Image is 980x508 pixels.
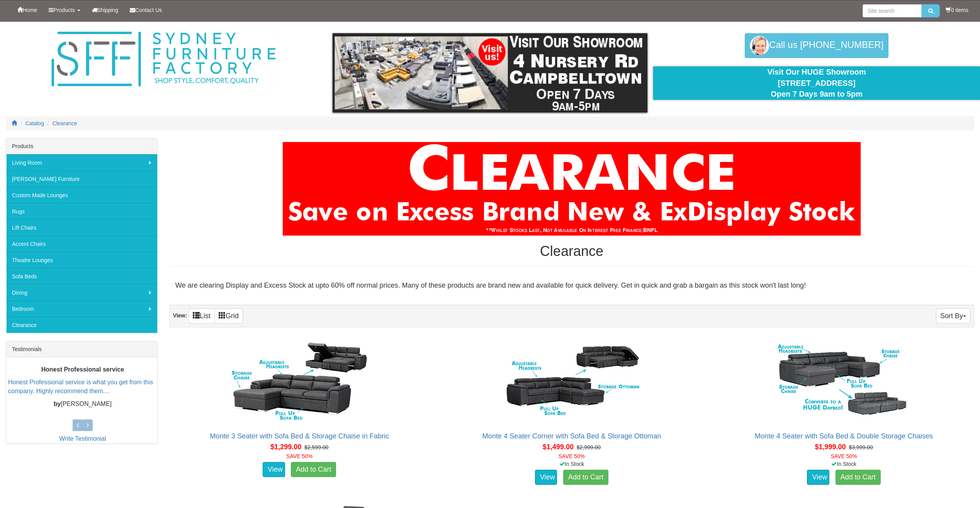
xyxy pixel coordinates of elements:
[135,7,162,13] span: Contact Us
[6,154,157,170] a: Living Room
[6,341,157,357] div: Testimonials
[863,4,922,17] input: Site search
[169,244,974,259] h1: Clearance
[755,432,933,440] a: Monte 4 Seater with Sofa Bed & Double Storage Chaises
[6,268,157,284] a: Sofa Beds
[291,462,336,477] a: Add to Cart
[831,453,857,459] font: SAVE 50%
[535,470,557,485] a: View
[774,339,914,424] img: Monte 4 Seater with Sofa Bed & Double Storage Chaises
[6,252,157,268] a: Theatre Lounges
[124,0,168,20] a: Contact Us
[8,400,157,409] p: [PERSON_NAME]
[6,219,157,235] a: Lift Chairs
[6,138,157,154] div: Products
[97,7,119,13] span: Shipping
[8,379,153,394] a: Honest Professional service is what you get from this company. Highly recommend them....
[59,435,106,442] a: Write Testimonial
[836,470,881,485] a: Add to Cart
[577,444,601,450] del: $2,999.00
[563,470,608,485] a: Add to Cart
[53,7,75,13] span: Products
[6,235,157,252] a: Accent Chairs
[169,274,974,297] div: We are clearing Display and Excess Stock at upto 60% off normal prices. Many of these products ar...
[543,443,574,451] span: $1,499.00
[333,33,648,113] img: showroom.gif
[6,317,157,333] a: Clearance
[807,470,829,485] a: View
[6,300,157,317] a: Bedroom
[6,170,157,187] a: [PERSON_NAME] Furniture
[53,120,77,126] a: Clearance
[210,432,389,440] a: Monte 3 Seater with Sofa Bed & Storage Chaise in Fabric
[12,0,43,20] a: Home
[23,7,37,13] span: Home
[6,203,157,219] a: Rugs
[712,460,976,468] div: In Stock
[263,462,285,477] a: View
[815,443,846,451] span: $1,999.00
[849,444,873,450] del: $3,999.00
[214,309,243,324] a: Grid
[189,309,215,324] a: List
[559,453,585,459] font: SAVE 50%
[230,339,369,424] img: Monte 3 Seater with Sofa Bed & Storage Chaise in Fabric
[270,443,301,451] span: $1,299.00
[54,401,61,407] b: by
[286,453,313,459] font: SAVE 50%
[282,142,861,236] img: Clearance
[659,66,974,100] div: Visit Our HUGE Showroom [STREET_ADDRESS] Open 7 Days 9am to 5pm
[6,284,157,300] a: Dining
[936,309,970,324] button: Sort By
[173,312,187,319] strong: View:
[304,444,328,450] del: $2,599.00
[41,366,124,373] b: Honest Professional service
[946,6,968,14] li: 0 items
[482,432,661,440] a: Monte 4 Seater Corner with Sofa Bed & Storage Ottoman
[86,0,124,20] a: Shipping
[440,460,704,468] div: In Stock
[25,120,44,126] a: Catalog
[6,187,157,203] a: Custom Made Lounges
[502,339,641,424] img: Monte 4 Seater Corner with Sofa Bed & Storage Ottoman
[43,0,86,20] a: Products
[48,29,279,89] img: Sydney Furniture Factory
